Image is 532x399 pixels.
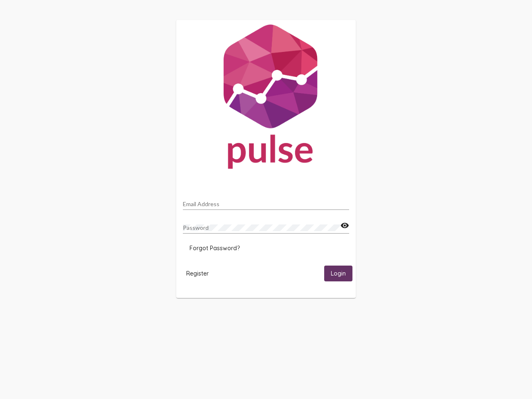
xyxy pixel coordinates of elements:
[340,221,349,231] mat-icon: visibility
[324,266,352,281] button: Login
[176,20,356,177] img: Pulse For Good Logo
[190,244,240,252] span: Forgot Password?
[186,270,209,277] span: Register
[180,266,215,281] button: Register
[331,270,346,278] span: Login
[183,241,246,256] button: Forgot Password?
